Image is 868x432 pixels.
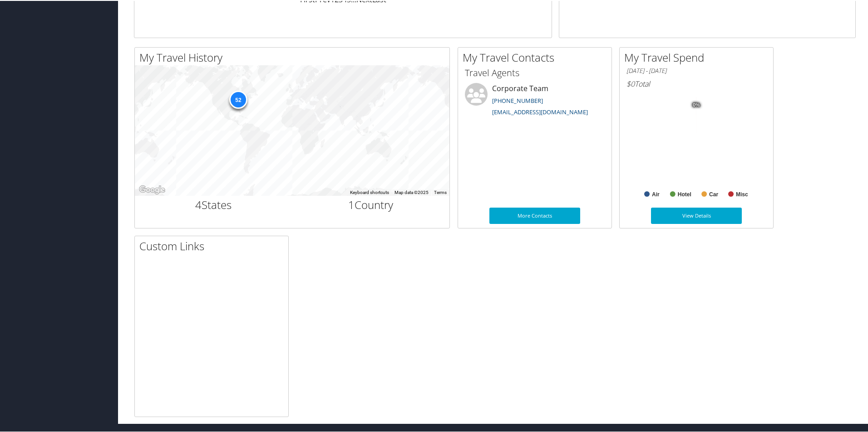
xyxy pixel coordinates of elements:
a: [EMAIL_ADDRESS][DOMAIN_NAME] [492,107,588,115]
h6: Total [626,78,766,88]
h2: My Travel Contacts [463,49,612,64]
h6: [DATE] - [DATE] [626,66,766,74]
h2: States [142,196,286,212]
text: Hotel [678,190,691,197]
h2: My Travel History [139,49,449,64]
h3: Travel Agents [465,66,605,78]
text: Car [709,190,718,197]
span: $0 [626,78,635,88]
a: View Details [651,207,742,223]
h2: Country [299,196,443,212]
text: Misc [736,190,748,197]
li: Corporate Team [460,82,609,119]
span: 1 [348,196,355,211]
text: Air [652,190,660,197]
img: Google [137,183,167,195]
span: Map data ©2025 [395,189,429,194]
h2: Custom Links [139,238,288,253]
a: Open this area in Google Maps (opens a new window) [137,183,167,195]
h2: My Travel Spend [624,49,773,64]
a: [PHONE_NUMBER] [492,96,543,104]
a: Terms (opens in new tab) [434,189,447,194]
button: Keyboard shortcuts [350,189,389,195]
a: More Contacts [489,207,580,223]
tspan: 0% [693,102,700,107]
div: 52 [229,90,247,108]
span: 4 [195,196,202,211]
